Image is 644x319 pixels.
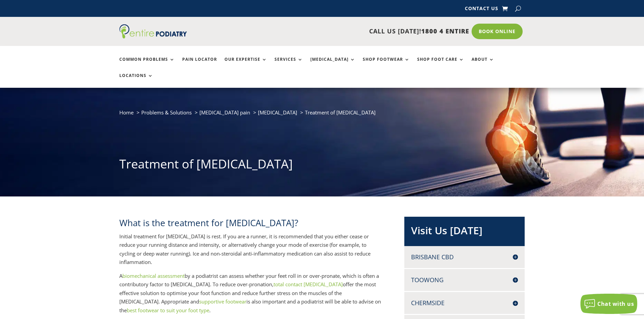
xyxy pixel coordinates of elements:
p: Initial treatment for [MEDICAL_DATA] is rest. If you are a runner, it is recommended that you eit... [119,232,382,272]
a: Home [119,109,134,116]
h4: Toowong [411,276,518,284]
h4: Chermside [411,299,518,307]
a: Book Online [472,24,523,39]
a: total contact [MEDICAL_DATA] [273,281,343,288]
a: Common Problems [119,57,175,72]
p: CALL US [DATE]! [213,27,469,36]
a: [MEDICAL_DATA] [258,109,297,116]
a: Problems & Solutions [141,109,192,116]
a: [MEDICAL_DATA] pain [199,109,250,116]
a: Our Expertise [224,57,267,72]
h1: Treatment of [MEDICAL_DATA] [119,156,525,176]
a: Pain Locator [182,57,217,72]
a: [MEDICAL_DATA] [310,57,355,72]
a: biomechanical assessment [122,272,185,279]
a: Shop Foot Care [417,57,464,72]
h2: What is the treatment for [MEDICAL_DATA]? [119,217,382,232]
a: Shop Footwear [363,57,410,72]
img: logo (1) [119,24,187,38]
nav: breadcrumb [119,108,525,122]
a: Locations [119,73,153,88]
a: Contact Us [465,6,498,14]
a: Entire Podiatry [119,33,187,40]
h4: Brisbane CBD [411,253,518,261]
button: Chat with us [580,294,637,314]
a: Services [275,57,303,72]
span: Treatment of [MEDICAL_DATA] [305,109,376,116]
span: Chat with us [597,300,634,308]
a: About [472,57,494,72]
a: best footwear to suit your foot type [127,307,209,314]
span: 1800 4 ENTIRE [421,27,469,35]
a: supportive footwear [199,298,246,305]
h2: Visit Us [DATE] [411,223,518,241]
